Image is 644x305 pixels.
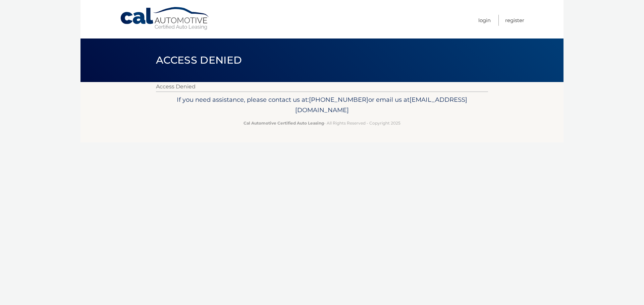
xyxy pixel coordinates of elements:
a: Register [505,15,524,26]
p: Access Denied [156,82,488,91]
a: Login [478,15,491,26]
p: - All Rights Reserved - Copyright 2025 [160,120,484,127]
span: [PHONE_NUMBER] [309,96,368,103]
span: Access Denied [156,54,242,66]
p: If you need assistance, please contact us at: or email us at [160,94,484,116]
a: Cal Automotive [120,7,210,30]
strong: Cal Automotive Certified Auto Leasing [244,121,324,126]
